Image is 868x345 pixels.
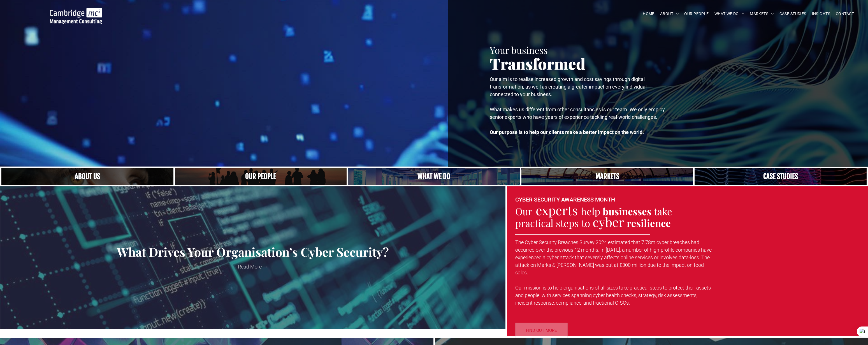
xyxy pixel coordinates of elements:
a: What Drives Your Organisation’s Cyber Security? [4,245,501,258]
strong: resilience [627,216,671,230]
a: Our Markets | Cambridge Management Consulting [521,168,693,185]
a: CASE STUDIES | See an Overview of All Our Case Studies | Cambridge Management Consulting [695,168,867,185]
span: FIND OUT MORE [526,323,557,337]
a: CONTACT [833,10,857,18]
a: A crowd in silhouette at sunset, on a rise or lookout point [175,168,347,185]
a: Your Business Transformed | Cambridge Management Consulting [50,9,102,15]
a: CASE STUDIES [777,10,809,18]
span: What makes us different from other consultancies is our team. We only employ senior experts who h... [490,106,665,120]
span: cyber [593,213,624,230]
strong: businesses [603,205,651,218]
span: take practical steps to [515,205,672,230]
a: OUR PEOPLE [681,10,711,18]
a: ABOUT [657,10,682,18]
span: experts [536,202,578,218]
span: Our mission is to help organisations of all sizes take practical steps to protect their assets an... [515,285,711,306]
span: help [581,205,600,218]
a: WHAT WE DO [712,10,747,18]
strong: Our purpose is to help our clients make a better impact on the world. [490,129,644,135]
span: Transformed [490,53,586,74]
span: Your business [490,44,548,56]
img: Go to Homepage [50,8,102,24]
span: Our [515,205,533,218]
a: Close up of woman's face, centered on her eyes [1,168,173,185]
a: HOME [640,10,657,18]
a: MARKETS [747,10,776,18]
a: INSIGHTS [809,10,833,18]
font: CYBER SECURITY AWARENESS MONTH [515,196,615,203]
a: Read More → [4,263,501,270]
a: FIND OUT MORE [515,323,568,338]
span: The Cyber Security Breaches Survey 2024 estimated that 7.78m cyber breaches had occurred over the... [515,239,712,275]
span: Our aim is to realise increased growth and cost savings through digital transformation, as well a... [490,76,647,97]
a: A yoga teacher lifting his whole body off the ground in the peacock pose [348,168,520,185]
